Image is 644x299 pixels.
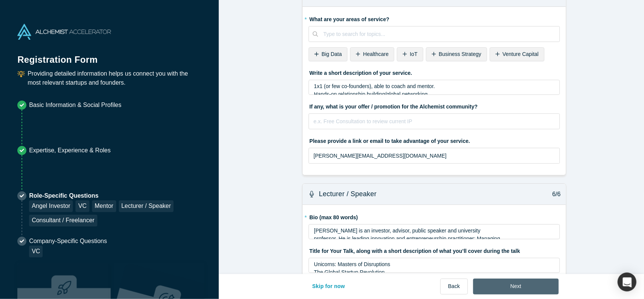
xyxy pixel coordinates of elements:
[75,200,89,212] div: VC
[309,100,560,111] label: If any, what is your offer / promotion for the Alchemist community?
[410,51,417,57] span: IoT
[350,47,394,61] div: Healthcare
[309,211,560,222] label: Bio (max 80 words)
[29,200,73,212] div: Angel Investor
[503,51,539,57] span: Venture Capital
[119,200,174,212] div: Lecturer / Speaker
[92,200,116,212] div: Mentor
[314,82,555,98] div: rdw-editor
[29,215,97,226] div: Consultant / Freelancer
[314,227,555,242] div: rdw-editor
[309,47,347,61] div: Big Data
[322,51,342,57] span: Big Data
[363,51,389,57] span: Healthcare
[314,261,390,267] span: Unicorns: Masters of Disruptions
[309,113,560,129] input: e.x. Free Consultation to review current IP
[314,260,555,276] div: rdw-editor
[314,83,435,89] span: 1x1 (or few co-founders), able to coach and mentor.
[314,91,427,97] span: Hands-on relationship building/global networking
[309,80,560,95] div: rdw-wrapper
[397,47,423,61] div: IoT
[304,279,353,294] button: Skip for now
[548,190,561,199] p: 6/6
[29,246,43,257] div: VC
[29,191,201,200] p: Role-Specific Questions
[426,47,487,61] div: Business Strategy
[440,279,468,294] button: Back
[314,269,385,275] span: The Global Startup Revolution
[29,146,111,155] p: Expertise, Experience & Roles
[17,24,111,40] img: Alchemist Accelerator Logo
[439,51,481,57] span: Business Strategy
[319,189,377,199] h3: Lecturer / Speaker
[309,67,560,77] label: Write a short description of your service.
[309,148,560,164] input: e.x. calendly.com/jane-doe or consultant@example.com
[314,228,480,234] span: [PERSON_NAME] is an investor, advisor, public speaker and university
[29,101,121,110] p: Basic Information & Social Profiles
[28,69,201,87] p: Providing detailed information helps us connect you with the most relevant startups and founders.
[490,47,544,61] div: Venture Capital
[29,237,107,246] p: Company-Specific Questions
[17,45,201,67] h1: Registration Form
[473,279,559,294] button: Next
[309,13,560,23] label: What are your areas of service?
[309,224,560,239] div: rdw-wrapper
[309,245,560,255] label: Title for Your Talk, along with a short description of what you’ll cover during the talk
[314,235,500,242] span: professor. He is leading innovation and entrepreneurship practitioner; Managing
[309,135,560,145] label: Please provide a link or email to take advantage of your service.
[309,258,560,273] div: rdw-wrapper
